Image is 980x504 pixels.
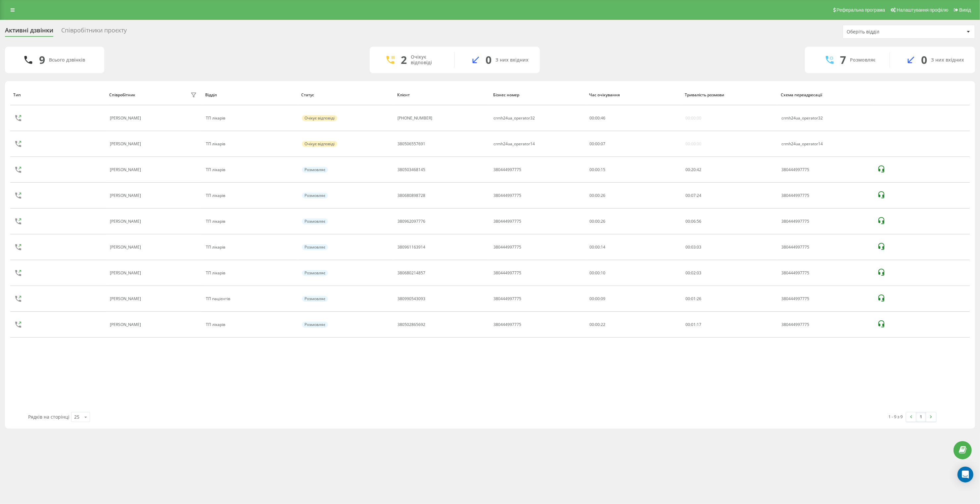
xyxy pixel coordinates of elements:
[697,193,701,198] span: 24
[897,7,948,13] span: Налаштування профілю
[697,167,701,172] span: 42
[302,167,328,173] div: Розмовляє
[685,245,701,250] div: : :
[493,93,583,97] div: Бізнес номер
[691,296,696,301] span: 01
[49,57,85,63] div: Всього дзвінків
[781,93,871,97] div: Схема переадресації
[685,93,775,97] div: Тривалість розмови
[110,245,143,250] div: [PERSON_NAME]
[206,193,295,198] div: ТП лікарів
[589,297,678,301] div: 00:00:09
[697,218,701,224] span: 56
[589,245,678,250] div: 00:00:14
[206,271,295,275] div: ТП лікарів
[595,115,600,121] span: 00
[685,116,701,120] div: 00:00:00
[781,245,870,250] div: 380444997775
[493,271,521,275] div: 380444997775
[781,219,870,224] div: 380444997775
[685,167,690,172] span: 00
[697,244,701,250] span: 03
[589,167,678,172] div: 00:00:15
[589,193,678,198] div: 00:00:26
[959,7,971,13] span: Вихід
[401,54,407,66] div: 2
[840,54,846,66] div: 7
[5,27,53,37] div: Активні дзвінки
[781,297,870,301] div: 380444997775
[685,219,701,224] div: : :
[398,297,426,301] div: 380990543093
[685,244,690,250] span: 00
[685,296,690,301] span: 00
[931,57,964,63] div: З них вхідних
[398,167,426,172] div: 380503468145
[61,27,127,37] div: Співробітники проєкту
[13,93,103,97] div: Тип
[28,414,70,420] span: Рядків на сторінці
[411,54,444,66] div: Очікує відповіді
[589,93,679,97] div: Час очікування
[685,193,701,198] div: : :
[697,270,701,276] span: 03
[781,116,870,120] div: crmh24ua_operator32
[39,54,45,66] div: 9
[205,93,295,97] div: Відділ
[589,142,605,146] div: : :
[691,322,696,327] span: 01
[691,193,696,198] span: 07
[206,219,295,224] div: ТП лікарів
[493,167,521,172] div: 380444997775
[302,244,328,250] div: Розмовляє
[302,193,328,199] div: Розмовляє
[110,116,143,120] div: [PERSON_NAME]
[685,218,690,224] span: 00
[493,219,521,224] div: 380444997775
[685,322,690,327] span: 00
[916,412,926,422] a: 1
[302,296,328,302] div: Розмовляє
[206,167,295,172] div: ТП лікарів
[847,29,926,35] div: Оберіть відділ
[493,322,521,327] div: 380444997775
[398,116,433,120] div: [PHONE_NUMBER]
[206,297,295,301] div: ТП пацієнтів
[781,322,870,327] div: 380444997775
[691,270,696,276] span: 02
[691,244,696,250] span: 03
[589,116,605,120] div: : :
[589,219,678,224] div: 00:00:26
[685,270,690,276] span: 00
[486,54,492,66] div: 0
[685,297,701,301] div: : :
[398,322,426,327] div: 380502865692
[850,57,876,63] div: Розмовляє
[493,193,521,198] div: 380444997775
[781,271,870,275] div: 380444997775
[110,297,143,301] div: [PERSON_NAME]
[398,219,426,224] div: 380962097776
[302,141,337,147] div: Очікує відповіді
[691,167,696,172] span: 20
[302,322,328,328] div: Розмовляє
[493,142,535,146] div: crmh24ua_operator14
[685,142,701,146] div: 00:00:00
[206,322,295,327] div: ТП лікарів
[398,271,426,275] div: 380680214857
[781,167,870,172] div: 380444997775
[685,271,701,275] div: : :
[889,413,903,420] div: 1 - 9 з 9
[493,245,521,250] div: 380444997775
[302,270,328,276] div: Розмовляє
[398,245,426,250] div: 380961163914
[589,322,678,327] div: 00:00:22
[398,142,426,146] div: 380506557691
[685,193,690,198] span: 00
[595,141,600,147] span: 00
[206,245,295,250] div: ТП лікарів
[206,142,295,146] div: ТП лікарів
[110,219,143,224] div: [PERSON_NAME]
[493,297,521,301] div: 380444997775
[109,93,135,97] div: Співробітник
